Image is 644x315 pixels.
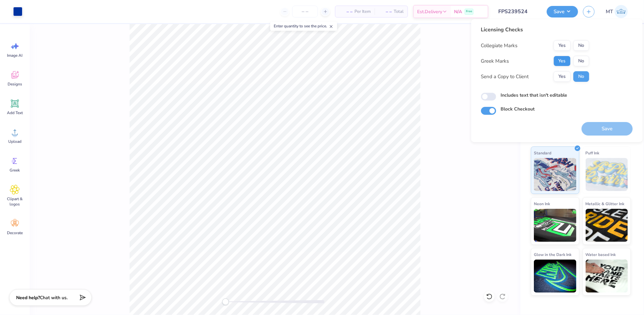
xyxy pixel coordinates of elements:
[554,56,571,66] button: Yes
[270,21,337,31] div: Enter quantity to see the price.
[534,209,576,242] img: Neon Ink
[7,53,23,58] span: Image AI
[339,8,353,15] span: – –
[8,139,21,144] span: Upload
[534,200,550,207] span: Neon Ink
[481,26,589,34] div: Licensing Checks
[222,299,229,305] div: Accessibility label
[586,251,616,258] span: Water based Ink
[603,5,631,18] a: MT
[534,260,576,293] img: Glow in the Dark Ink
[586,260,628,293] img: Water based Ink
[40,295,68,301] span: Chat with us.
[586,209,628,242] img: Metallic & Glitter Ink
[16,295,40,301] strong: Need help?
[534,251,571,258] span: Glow in the Dark Ink
[573,56,589,66] button: No
[466,9,472,14] span: Free
[573,71,589,82] button: No
[4,196,26,207] span: Clipart & logos
[354,8,371,15] span: Per Item
[586,149,599,156] span: Puff Ink
[417,8,442,15] span: Est. Delivery
[573,40,589,51] button: No
[547,6,578,17] button: Save
[379,8,392,15] span: – –
[481,42,518,49] div: Collegiate Marks
[534,158,576,191] img: Standard
[10,168,20,173] span: Greek
[481,73,529,80] div: Send a Copy to Client
[501,106,535,112] label: Block Checkout
[493,5,542,18] input: Untitled Design
[606,8,613,16] span: MT
[501,92,567,99] label: Includes text that isn't editable
[394,8,404,15] span: Total
[554,71,571,82] button: Yes
[586,200,625,207] span: Metallic & Glitter Ink
[481,57,509,65] div: Greek Marks
[534,149,551,156] span: Standard
[292,6,318,17] input: – –
[8,81,22,87] span: Designs
[454,8,462,15] span: N/A
[615,5,628,18] img: Michelle Tapire
[586,158,628,191] img: Puff Ink
[7,230,23,236] span: Decorate
[554,40,571,51] button: Yes
[7,110,23,115] span: Add Text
